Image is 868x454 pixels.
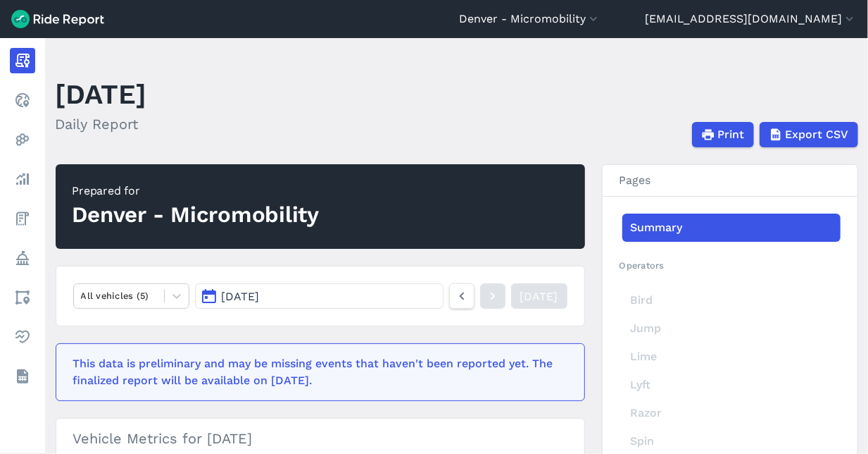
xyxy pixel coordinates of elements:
div: Jump [622,314,841,343]
a: Fees [10,206,35,231]
a: Heatmaps [10,127,35,152]
a: Health [10,324,35,350]
h3: Pages [603,165,857,197]
a: [DATE] [511,283,567,309]
button: [DATE] [195,283,443,309]
div: Razor [622,399,841,427]
div: Bird [622,286,841,314]
a: Summary [622,214,841,242]
div: Lime [622,343,841,371]
div: Lyft [622,371,841,399]
img: Ride Report [11,10,104,28]
h2: Operators [619,259,841,272]
button: Denver - Micromobility [459,11,600,27]
button: Export CSV [760,122,858,147]
a: Policy [10,245,35,271]
span: [DATE] [221,290,259,303]
button: Print [692,122,754,147]
a: Datasets [10,364,35,389]
a: Report [10,48,35,73]
span: Print [718,126,745,143]
button: [EMAIL_ADDRESS][DOMAIN_NAME] [645,11,857,27]
span: Export CSV [786,126,849,143]
div: Denver - Micromobility [73,200,320,231]
h1: [DATE] [56,75,147,114]
div: Prepared for [73,183,320,200]
a: Analyze [10,166,35,192]
h2: Daily Report [56,114,147,135]
a: Areas [10,285,35,310]
a: Realtime [10,87,35,113]
div: This data is preliminary and may be missing events that haven't been reported yet. The finalized ... [73,355,559,389]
